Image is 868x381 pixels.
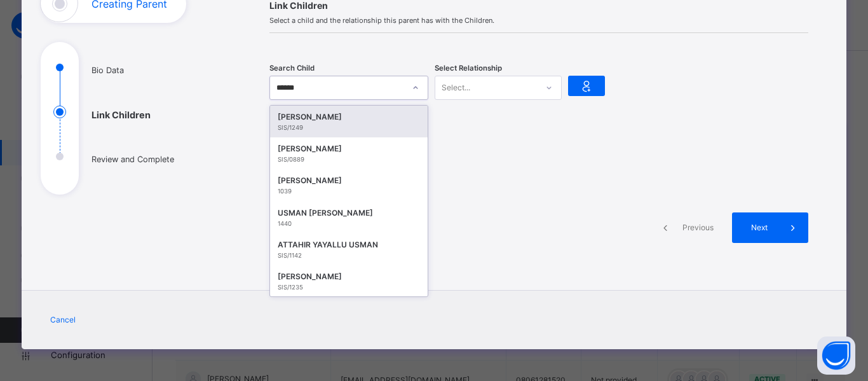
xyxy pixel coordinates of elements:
[681,222,715,233] span: Previous
[278,270,420,283] div: [PERSON_NAME]
[278,251,420,260] div: SIS/1142
[278,187,420,196] div: 1039
[278,123,420,132] div: SIS/1249
[278,111,420,123] div: [PERSON_NAME]
[742,222,778,233] span: Next
[278,142,420,155] div: [PERSON_NAME]
[278,174,420,187] div: [PERSON_NAME]
[435,63,502,74] span: Select Relationship
[269,63,315,74] span: Search Child
[278,239,420,251] div: ATTAHIR YAYALLU USMAN
[278,155,420,164] div: SIS/0889
[442,76,470,100] div: Select...
[278,219,420,228] div: 1440
[278,207,420,219] div: USMAN [PERSON_NAME]
[817,336,855,375] button: Open asap
[278,283,420,292] div: SIS/1235
[50,314,76,326] span: Cancel
[269,15,808,26] span: Select a child and the relationship this parent has with the Children.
